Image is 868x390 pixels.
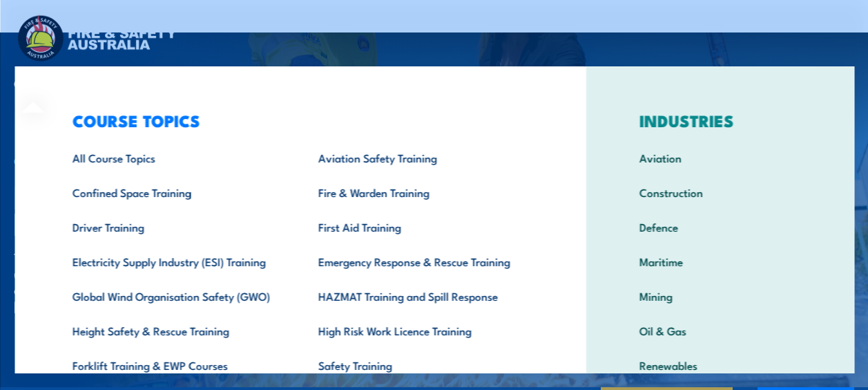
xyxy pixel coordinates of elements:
a: Defence [617,210,822,244]
a: Maritime [617,244,822,279]
h3: INDUSTRIES [617,111,822,130]
a: Height Safety & Rescue Training [50,313,296,348]
a: HAZMAT Training and Spill Response [296,279,542,313]
a: Confined Space Training [50,175,296,210]
a: Fire & Warden Training [296,175,542,210]
a: Global Wind Organisation Safety (GWO) [50,279,296,313]
a: Forklift Training & EWP Courses [50,348,296,382]
a: Electricity Supply Industry (ESI) Training [50,244,296,279]
a: Emergency Response & Rescue Training [296,244,542,279]
a: All Course Topics [50,140,296,175]
a: Safety Training [296,348,542,382]
a: Aviation Safety Training [296,140,542,175]
a: Renewables [617,348,822,382]
a: Driver Training [50,210,296,244]
a: Oil & Gas [617,313,822,348]
h3: COURSE TOPICS [50,111,542,130]
a: Aviation [617,140,822,175]
a: High Risk Work Licence Training [296,313,542,348]
a: Construction [617,175,822,210]
a: First Aid Training [296,210,542,244]
a: Mining [617,279,822,313]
